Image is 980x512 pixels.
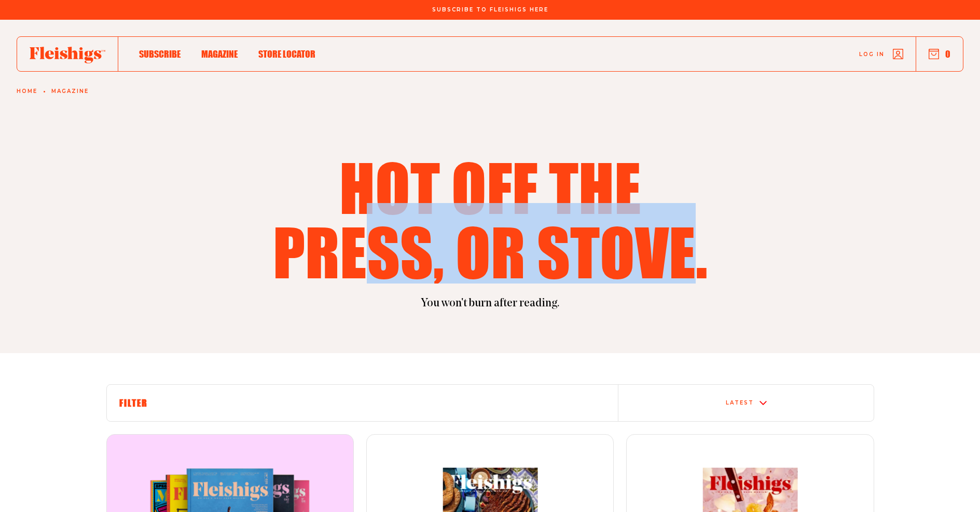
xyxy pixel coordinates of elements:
a: Subscribe [139,47,181,61]
span: Magazine [201,48,238,60]
a: Magazine [51,88,89,95]
span: Subscribe To Fleishigs Here [432,7,548,13]
h6: Filter [119,397,605,409]
a: Subscribe To Fleishigs Here [430,7,550,12]
a: Store locator [258,47,315,61]
a: Magazine [201,47,238,61]
a: Log in [859,49,903,59]
span: Log in [859,50,885,58]
div: Latest [726,400,754,406]
a: Home [17,88,37,95]
p: You won't burn after reading. [106,296,874,312]
button: 0 [929,48,950,60]
span: Store locator [258,48,315,60]
span: Subscribe [139,48,181,60]
h1: Hot off the press, or stove. [266,155,714,284]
